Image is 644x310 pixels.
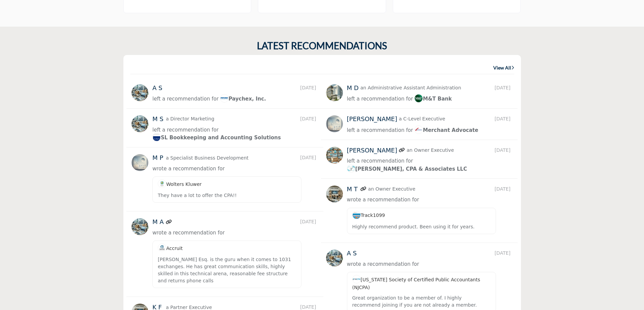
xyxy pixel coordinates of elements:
span: Accruit [158,246,183,251]
span: [DATE] [300,154,318,161]
span: wrote a recommendation for [347,263,419,269]
a: image[US_STATE] Society of Certified Public Accountants (NJCPA) [352,279,480,292]
span: Paychex, Inc. [220,96,266,102]
span: left a recommendation for [347,160,413,166]
span: wrote a recommendation for [152,166,225,172]
img: image [414,127,423,136]
h5: A S [152,84,164,92]
img: image [352,277,361,285]
span: left a recommendation for [347,97,413,104]
img: image [414,96,423,104]
img: avtar-image [326,148,343,165]
h5: M S [152,115,164,123]
img: image [152,133,161,141]
img: image [220,94,229,103]
a: imageAccruit [158,246,183,251]
span: Track1099 [352,214,385,220]
p: They have a lot to offer the CPA!! [158,192,296,199]
span: Wolters Kluwer [158,181,202,187]
span: [US_STATE] Society of Certified Public Accountants (NJCPA) [352,279,480,292]
span: wrote a recommendation for [347,198,419,204]
span: [DATE] [495,117,513,124]
img: image [347,166,355,174]
a: imageMerchant Advocate [414,128,478,136]
a: imageSL Bookkeeping and Accounting Solutions [152,134,281,142]
p: a Director Marketing [166,115,214,122]
h5: M T [347,187,359,195]
p: an Owner Executive [407,148,454,156]
h5: M P [152,154,164,162]
span: [DATE] [495,148,513,156]
img: avtar-image [326,187,343,204]
span: [DATE] [300,115,318,122]
a: View All [493,64,514,71]
p: a Specialist Business Development [166,154,248,162]
h5: M D [347,86,359,93]
p: [PERSON_NAME] Esq. is the guru when it comes to 1031 exchanges. He has great communication skills... [158,256,296,284]
span: left a recommendation for [347,129,413,135]
img: image [158,244,166,252]
img: avtar-image [131,154,148,171]
span: [DATE] [300,84,318,91]
a: imageM&T Bank [414,96,452,105]
span: wrote a recommendation for [152,230,225,236]
p: an Administrative Assistant Administration [360,86,461,93]
span: [DATE] [300,218,318,225]
img: image [352,213,361,221]
a: imagePaychex, Inc. [220,95,266,103]
img: avtar-image [131,84,148,101]
a: imageTrack1099 [352,214,385,220]
img: image [158,179,166,188]
span: Merchant Advocate [414,129,478,135]
h5: [PERSON_NAME] [347,117,398,124]
h5: [PERSON_NAME] [347,148,398,156]
img: avtar-image [326,86,343,103]
h5: A S [347,251,359,259]
span: [PERSON_NAME], CPA & Associates LLC [347,168,467,174]
img: avtar-image [326,251,343,268]
span: SL Bookkeeping and Accounting Solutions [152,135,281,141]
a: imageWolters Kluwer [158,181,202,187]
span: [DATE] [495,86,513,93]
span: left a recommendation for [152,96,218,102]
p: Highly recommend product. Been using it for years. [352,225,491,232]
img: avtar-image [131,115,148,132]
a: image[PERSON_NAME], CPA & Associates LLC [347,167,467,175]
img: avtar-image [131,218,148,235]
img: avtar-image [326,117,343,134]
span: [DATE] [495,187,513,194]
span: [DATE] [495,251,513,258]
span: M&T Bank [414,97,452,104]
p: a C-Level Executive [399,117,445,124]
span: left a recommendation for [152,127,218,133]
h2: LATEST RECOMMENDATIONS [257,40,387,52]
h5: M A [152,218,164,226]
p: an Owner Executive [368,187,415,194]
